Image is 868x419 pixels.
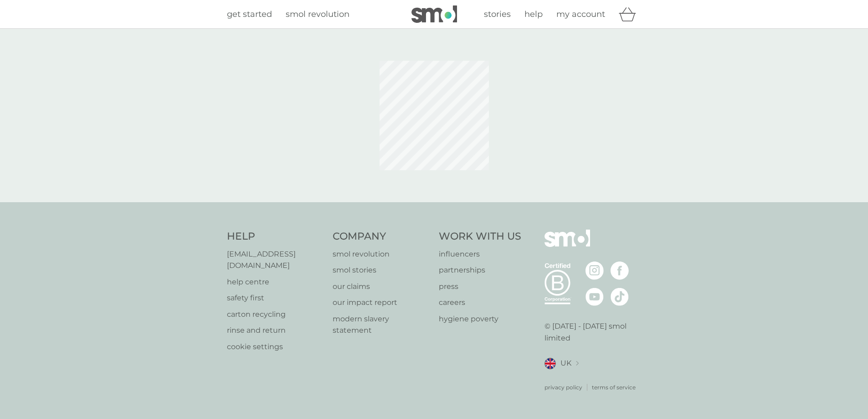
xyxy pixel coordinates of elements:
[484,9,511,19] span: stories
[439,281,521,293] a: press
[286,8,349,21] a: smol revolution
[586,288,604,306] img: visit the smol Youtube page
[227,8,272,21] a: get started
[333,248,430,260] a: smol revolution
[227,276,324,288] a: help centre
[227,325,324,336] a: rinse and return
[333,297,430,309] a: our impact report
[524,8,543,21] a: help
[592,383,636,392] a: terms of service
[227,230,324,244] h4: Help
[576,361,579,366] img: select a new location
[333,281,430,293] a: our claims
[333,313,430,336] a: modern slavery statement
[619,5,642,23] div: basket
[611,288,629,306] img: visit the smol Tiktok page
[439,313,521,325] a: hygiene poverty
[544,358,556,369] img: UK flag
[544,230,590,261] img: smol
[524,9,543,19] span: help
[286,9,349,19] span: smol revolution
[439,264,521,276] a: partnerships
[439,248,521,260] a: influencers
[560,357,571,369] span: UK
[484,8,511,21] a: stories
[333,264,430,276] a: smol stories
[227,248,324,272] a: [EMAIL_ADDRESS][DOMAIN_NAME]
[586,262,604,280] img: visit the smol Instagram page
[227,9,272,19] span: get started
[333,230,430,244] h4: Company
[556,9,605,19] span: my account
[227,309,324,320] a: carton recycling
[439,230,521,244] h4: Work With Us
[227,341,324,353] a: cookie settings
[544,383,582,392] a: privacy policy
[556,8,605,21] a: my account
[411,5,457,23] img: smol
[439,297,521,309] a: careers
[544,320,642,344] p: © [DATE] - [DATE] smol limited
[227,292,324,304] a: safety first
[611,262,629,280] img: visit the smol Facebook page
